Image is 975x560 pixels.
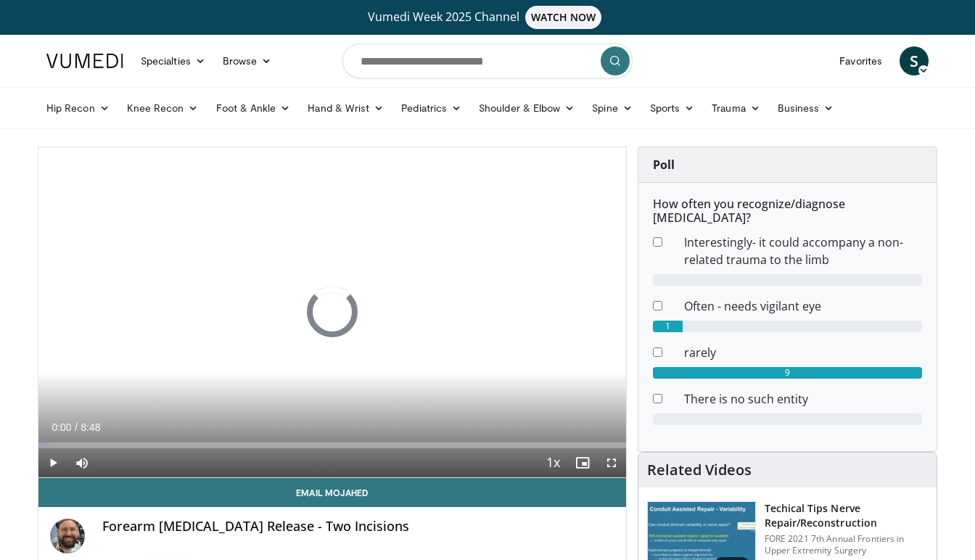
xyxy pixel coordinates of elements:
[568,448,597,477] button: Enable picture-in-picture mode
[539,448,568,477] button: Playback Rate
[46,54,123,68] img: VuMedi Logo
[75,421,78,433] span: /
[118,94,207,123] a: Knee Recon
[765,501,928,530] h3: Techical Tips Nerve Repair/Reconstruction
[583,94,641,123] a: Spine
[81,421,100,433] span: 8:48
[653,157,675,173] strong: Poll
[673,297,933,315] dd: Often - needs vigilant eye
[52,421,71,433] span: 0:00
[50,519,85,553] img: Avatar
[214,46,281,75] a: Browse
[765,533,928,556] p: FORE 2021 7th Annual Frontiers in Upper Extremity Surgery
[673,344,933,361] dd: rarely
[597,448,626,477] button: Fullscreen
[67,448,96,477] button: Mute
[392,94,470,123] a: Pediatrics
[342,44,633,78] input: Search topics, interventions
[653,197,922,225] h6: How often you recognize/diagnose [MEDICAL_DATA]?
[703,94,769,123] a: Trauma
[38,147,626,478] video-js: Video Player
[299,94,392,123] a: Hand & Wrist
[831,46,891,75] a: Favorites
[769,94,843,123] a: Business
[132,46,214,75] a: Specialties
[38,448,67,477] button: Play
[38,442,626,448] div: Progress Bar
[49,6,926,29] a: Vumedi Week 2025 ChannelWATCH NOW
[102,519,614,535] h4: Forearm [MEDICAL_DATA] Release - Two Incisions
[38,94,118,123] a: Hip Recon
[673,390,933,408] dd: There is no such entity
[653,321,683,332] div: 1
[38,478,626,507] a: Email Mojahed
[525,6,602,29] span: WATCH NOW
[900,46,929,75] a: S
[653,367,922,379] div: 9
[647,461,752,479] h4: Related Videos
[673,234,933,268] dd: Interestingly- it could accompany a non-related trauma to the limb
[207,94,300,123] a: Foot & Ankle
[641,94,704,123] a: Sports
[470,94,583,123] a: Shoulder & Elbow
